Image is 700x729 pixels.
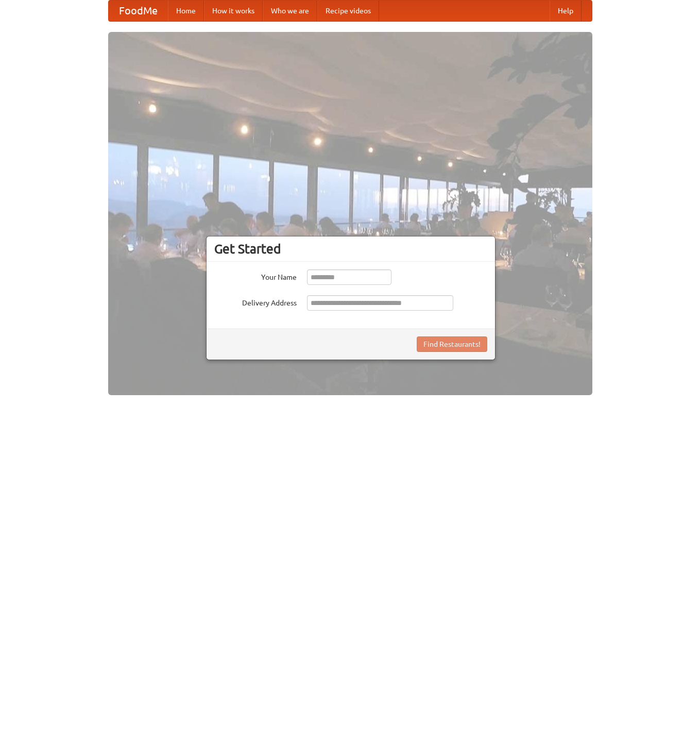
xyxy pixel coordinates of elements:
[317,1,379,21] a: Recipe videos
[204,1,263,21] a: How it works
[214,241,487,257] h3: Get Started
[214,269,297,282] label: Your Name
[417,336,487,352] button: Find Restaurants!
[109,1,168,21] a: FoodMe
[263,1,317,21] a: Who we are
[214,295,297,308] label: Delivery Address
[168,1,204,21] a: Home
[550,1,582,21] a: Help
